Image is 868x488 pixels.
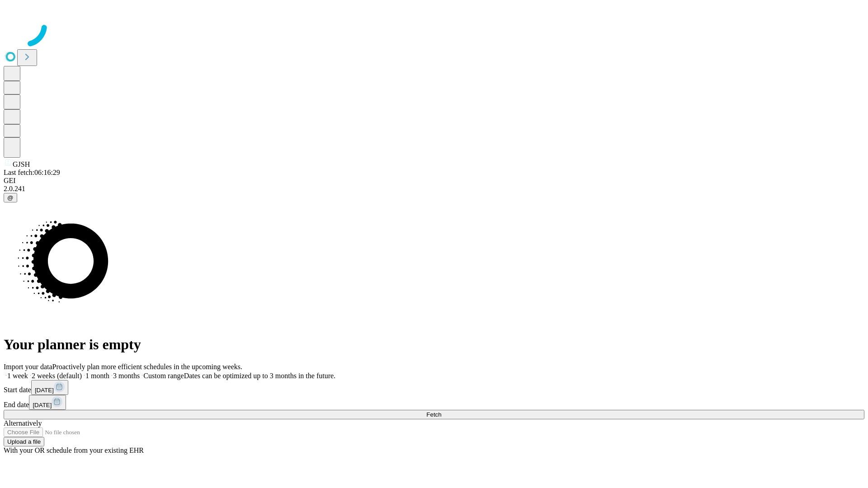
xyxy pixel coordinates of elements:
[33,402,52,408] span: [DATE]
[4,169,60,176] span: Last fetch: 06:16:29
[52,363,242,371] span: Proactively plan more efficient schedules in the upcoming weeks.
[13,160,30,168] span: GJSH
[31,380,68,395] button: [DATE]
[4,437,44,446] button: Upload a file
[4,446,144,454] span: With your OR schedule from your existing EHR
[184,372,335,380] span: Dates can be optimized up to 3 months in the future.
[4,185,864,193] div: 2.0.241
[4,363,52,371] span: Import your data
[143,372,184,380] span: Custom range
[29,395,66,410] button: [DATE]
[32,372,82,380] span: 2 weeks (default)
[4,419,42,427] span: Alternatively
[35,387,54,394] span: [DATE]
[4,177,864,185] div: GEI
[4,336,864,353] h1: Your planner is empty
[4,193,17,202] button: @
[85,372,109,380] span: 1 month
[4,410,864,419] button: Fetch
[4,395,864,410] div: End date
[113,372,140,380] span: 3 months
[7,194,14,201] span: @
[4,380,864,395] div: Start date
[7,372,28,380] span: 1 week
[426,411,441,418] span: Fetch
